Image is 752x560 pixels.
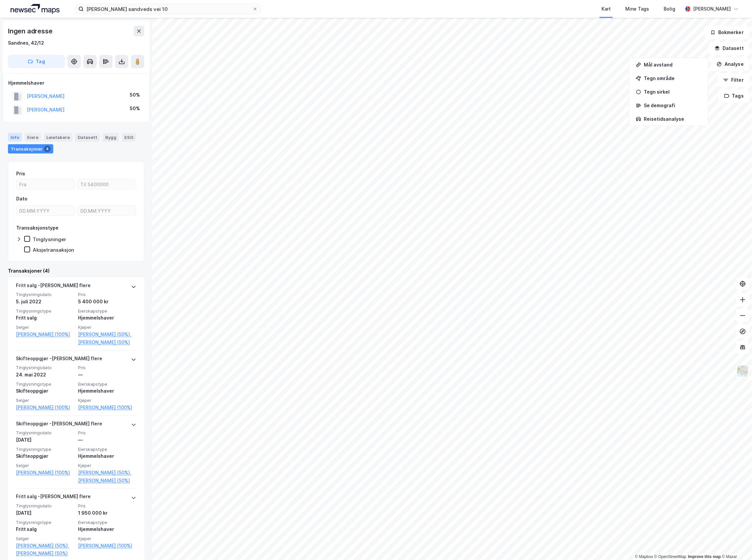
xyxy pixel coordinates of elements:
[16,281,91,292] div: Fritt salg - [PERSON_NAME] flere
[644,103,701,108] div: Se demografi
[644,62,701,67] div: Mål avstand
[78,292,136,297] span: Pris
[16,520,74,525] span: Tinglysningstype
[664,5,675,13] div: Bolig
[16,381,74,387] span: Tinglysningstype
[33,247,74,253] div: Aksjetransaksjon
[16,195,27,203] div: Dato
[16,436,74,444] div: [DATE]
[16,387,74,395] div: Skifteoppgjør
[78,463,136,468] span: Kjøper
[78,436,136,444] div: —
[16,404,74,411] a: [PERSON_NAME] (100%)
[16,314,74,322] div: Fritt salg
[78,324,136,330] span: Kjøper
[17,179,74,189] input: Fra
[78,298,136,306] div: 5 400 000 kr
[78,371,136,379] div: —
[130,91,140,99] div: 50%
[78,179,136,189] input: Til 5400000
[719,528,752,560] iframe: Chat Widget
[601,5,611,13] div: Kart
[78,398,136,403] span: Kjøper
[16,355,102,365] div: Skifteoppgjør - [PERSON_NAME] flere
[78,536,136,541] span: Kjøper
[644,89,701,95] div: Tegn sirkel
[78,469,136,477] a: [PERSON_NAME] (50%),
[16,420,102,430] div: Skifteoppgjør - [PERSON_NAME] flere
[16,493,91,503] div: Fritt salg - [PERSON_NAME] flere
[33,236,66,242] div: Tinglysninger
[78,338,136,346] a: [PERSON_NAME] (50%)
[75,133,100,142] div: Datasett
[78,206,136,216] input: DD.MM.YYYY
[84,4,252,14] input: Søk på adresse, matrikkel, gårdeiere, leietakere eller personer
[654,554,686,559] a: OpenStreetMap
[719,528,752,560] div: Kontrollprogram for chat
[44,146,51,152] div: 4
[16,542,74,550] a: [PERSON_NAME] (50%),
[709,42,749,55] button: Datasett
[24,133,41,142] div: Eiere
[625,5,649,13] div: Mine Tags
[78,430,136,436] span: Pris
[16,549,74,557] a: [PERSON_NAME] (50%)
[736,365,749,377] img: Z
[11,4,60,14] img: logo.a4113a55bc3d86da70a041830d287a7e.svg
[16,452,74,460] div: Skifteoppgjør
[8,55,65,68] button: Tag
[78,477,136,485] a: [PERSON_NAME] (50%)
[78,404,136,411] a: [PERSON_NAME] (100%)
[16,365,74,370] span: Tinglysningsdato
[16,371,74,379] div: 24. mai 2022
[16,330,74,338] a: [PERSON_NAME] (100%)
[16,469,74,477] a: [PERSON_NAME] (100%)
[78,314,136,322] div: Hjemmelshaver
[16,430,74,436] span: Tinglysningsdato
[16,224,59,232] div: Transaksjonstype
[78,542,136,550] a: [PERSON_NAME] (100%)
[16,463,74,468] span: Selger
[78,308,136,314] span: Eierskapstype
[16,170,25,178] div: Pris
[719,89,749,103] button: Tags
[78,509,136,517] div: 1 950 000 kr
[8,133,22,142] div: Info
[78,330,136,338] a: [PERSON_NAME] (50%),
[16,298,74,306] div: 5. juli 2022
[16,536,74,541] span: Selger
[688,554,721,559] a: Improve this map
[8,144,53,153] div: Transaksjoner
[16,308,74,314] span: Tinglysningstype
[8,267,144,275] div: Transaksjoner (4)
[718,73,749,87] button: Filter
[8,79,144,87] div: Hjemmelshaver
[16,503,74,509] span: Tinglysningsdato
[78,447,136,452] span: Eierskapstype
[693,5,731,13] div: [PERSON_NAME]
[644,75,701,81] div: Tegn område
[103,133,119,142] div: Bygg
[44,133,72,142] div: Leietakere
[705,26,749,39] button: Bokmerker
[8,26,54,36] div: Ingen adresse
[122,133,136,142] div: ESG
[78,365,136,370] span: Pris
[78,387,136,395] div: Hjemmelshaver
[16,525,74,533] div: Fritt salg
[711,58,749,71] button: Analyse
[78,452,136,460] div: Hjemmelshaver
[17,206,74,216] input: DD.MM.YYYY
[130,105,140,112] div: 50%
[16,398,74,403] span: Selger
[8,39,44,47] div: Sandnes, 42/12
[78,503,136,509] span: Pris
[16,447,74,452] span: Tinglysningstype
[16,509,74,517] div: [DATE]
[78,525,136,533] div: Hjemmelshaver
[16,324,74,330] span: Selger
[644,116,701,122] div: Reisetidsanalyse
[635,554,653,559] a: Mapbox
[16,292,74,297] span: Tinglysningsdato
[78,520,136,525] span: Eierskapstype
